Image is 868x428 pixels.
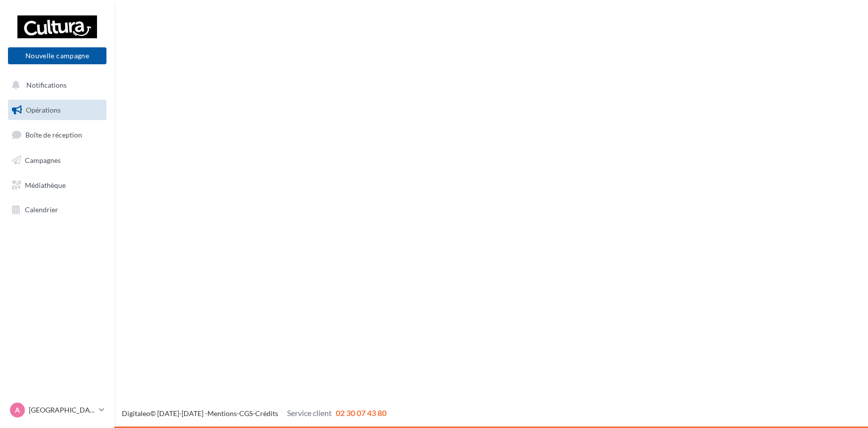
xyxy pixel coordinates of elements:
button: Nouvelle campagne [8,47,106,64]
span: Opérations [26,106,61,114]
p: [GEOGRAPHIC_DATA] [29,405,95,415]
a: CGS [239,409,253,418]
span: Notifications [26,81,67,89]
span: © [DATE]-[DATE] - - - [122,409,386,418]
a: A [GEOGRAPHIC_DATA] [8,401,106,420]
button: Notifications [6,75,104,96]
a: Digitaleo [122,409,150,418]
span: Médiathèque [25,180,66,189]
span: Calendrier [25,205,58,214]
span: Boîte de réception [25,131,82,139]
a: Opérations [6,100,108,121]
span: Campagnes [25,156,61,164]
span: 02 30 07 43 80 [336,408,386,418]
a: Campagnes [6,150,108,171]
a: Calendrier [6,199,108,220]
span: A [15,405,20,415]
a: Crédits [255,409,278,418]
a: Boîte de réception [6,124,108,145]
a: Médiathèque [6,175,108,196]
a: Mentions [207,409,237,418]
span: Service client [287,408,332,418]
